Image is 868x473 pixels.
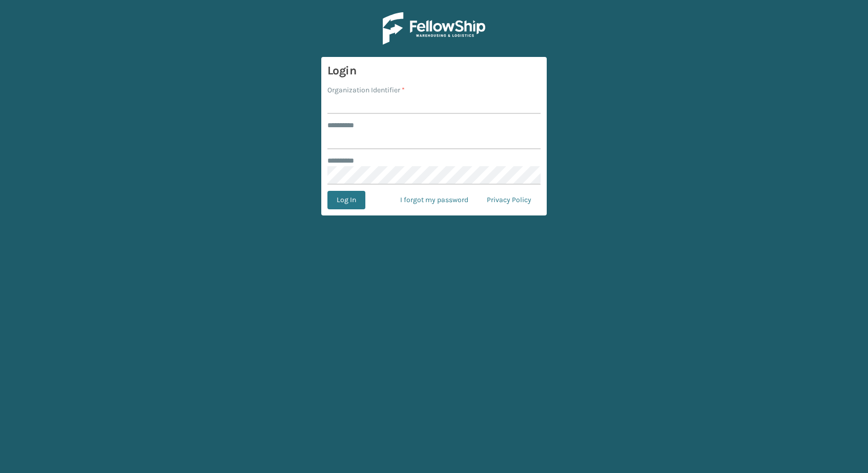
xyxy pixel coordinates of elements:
label: Organization Identifier [327,85,405,95]
img: Logo [383,12,485,45]
a: Privacy Policy [478,191,541,209]
h3: Login [327,63,541,78]
button: Log In [327,191,365,209]
a: I forgot my password [391,191,478,209]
